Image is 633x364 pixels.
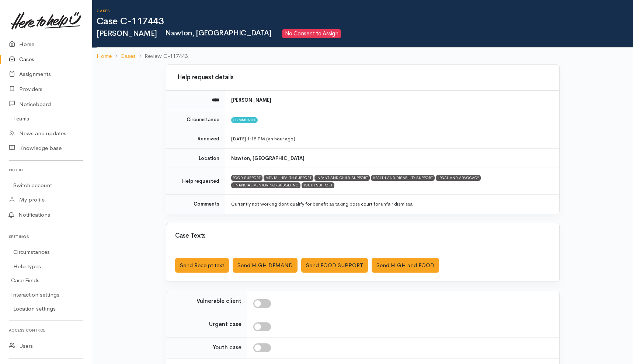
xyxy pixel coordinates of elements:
td: Received [166,129,225,149]
div: LEGAL AND ADVOCACY [436,175,481,181]
b: [PERSON_NAME] [231,97,271,103]
h3: Case Texts [175,232,550,239]
h6: Profile [9,165,83,175]
a: Home [97,52,112,60]
div: HEALTH AND DISABILITY SUPPORT [371,175,435,181]
td: Help requested [166,168,225,195]
td: [DATE] 1:18 PM (an hour ago) [225,129,559,149]
a: Cases [121,52,136,60]
td: Circumstance [166,110,225,129]
div: FOOD SUPPORT [231,175,263,181]
nav: breadcrumb [92,48,633,65]
h6: Settings [9,232,83,242]
div: FINANCIAL MENTORING/BUDGETING [231,182,301,188]
label: Vulnerable client [196,297,241,305]
span: No Consent to Assign [282,29,341,38]
span: Nawton, [GEOGRAPHIC_DATA] [161,28,272,38]
button: Send HIGH and FOOD [372,258,439,273]
td: Location [166,148,225,168]
div: INFANT AND CHILD SUPPORT [314,175,370,181]
div: YOUTH SUPPORT [302,182,334,188]
label: Urgent case [209,320,241,329]
li: Review C-117443 [136,52,188,60]
b: Nawton, [GEOGRAPHIC_DATA] [231,155,305,161]
h3: Help request details [175,74,550,81]
div: MENTAL HEALTH SUPPORT [264,175,313,181]
button: Send Receipt text [175,258,229,273]
h2: [PERSON_NAME] [97,29,633,38]
span: Community [231,117,258,123]
h6: Cases [97,9,633,13]
td: Comments [166,195,225,214]
td: Currently not working dont qualify for benefit as taking boss court for unfair dismissal [225,195,559,214]
h6: Access control [9,325,83,335]
button: Send FOOD SUPPORT [301,258,368,273]
label: Youth case [213,343,241,352]
button: Send HIGH DEMAND [233,258,298,273]
h1: Case C-117443 [97,16,633,27]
